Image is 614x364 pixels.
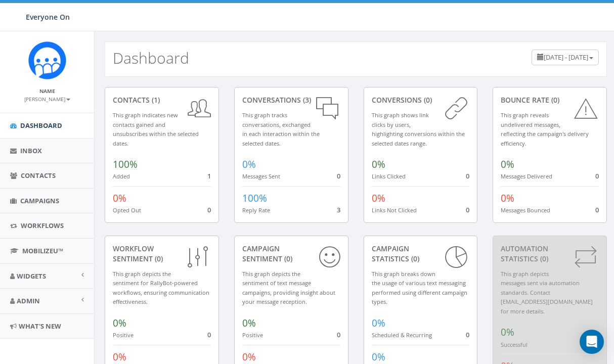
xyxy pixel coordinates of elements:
div: contacts [113,95,211,105]
span: 0% [113,192,126,205]
small: This graph indicates new contacts gained and unsubscribes within the selected dates. [113,111,199,147]
span: 0 [337,171,340,180]
span: (3) [301,95,311,105]
small: This graph reveals undelivered messages, reflecting the campaign's delivery efficiency. [501,111,589,147]
span: [DATE] - [DATE] [544,53,588,62]
small: Messages Sent [242,172,280,180]
span: 0 [466,205,469,214]
div: Open Intercom Messenger [580,330,604,354]
small: Positive [242,331,263,339]
div: Workflow Sentiment [113,244,211,264]
div: conversations [242,95,340,105]
span: 0% [242,158,256,171]
span: Widgets [17,271,46,281]
small: Successful [501,341,528,348]
small: Messages Delivered [501,172,552,180]
small: Scheduled & Recurring [372,331,432,339]
span: 0% [242,316,256,330]
span: (0) [282,254,292,263]
div: Bounce Rate [501,95,599,105]
span: 0% [242,350,256,363]
span: Campaigns [20,196,59,205]
small: This graph depicts the sentiment for RallyBot-powered workflows, ensuring communication effective... [113,270,209,306]
span: 0 [207,205,211,214]
span: 0 [466,171,469,180]
span: (0) [549,95,559,105]
span: Everyone On [26,12,70,22]
span: 0% [113,350,126,363]
small: This graph breaks down the usage of various text messaging performed using different campaign types. [372,270,467,306]
span: (1) [150,95,160,105]
span: Contacts [21,171,56,180]
small: Added [113,172,130,180]
span: 0% [113,316,126,330]
small: Links Not Clicked [372,206,417,214]
span: Dashboard [20,121,62,130]
span: MobilizeU™ [22,246,63,255]
small: Links Clicked [372,172,406,180]
div: Automation Statistics [501,244,599,264]
span: 0% [372,192,385,205]
span: (0) [422,95,432,105]
div: Campaign Statistics [372,244,470,264]
span: 0% [501,192,514,205]
span: 3 [337,205,340,214]
span: (0) [409,254,419,263]
h2: Dashboard [113,50,189,66]
img: Rally_Corp_Icon.png [28,41,66,79]
small: Reply Rate [242,206,270,214]
div: conversions [372,95,470,105]
span: 0 [595,205,599,214]
span: 0 [466,330,469,339]
span: 0% [372,158,385,171]
small: This graph depicts messages sent via automation standards. Contact [EMAIL_ADDRESS][DOMAIN_NAME] f... [501,270,593,315]
small: This graph shows link clicks by users, highlighting conversions within the selected dates range. [372,111,465,147]
span: 100% [113,158,138,171]
span: What's New [19,322,61,331]
span: 0% [372,316,385,330]
small: This graph tracks conversations, exchanged in each interaction within the selected dates. [242,111,320,147]
span: 0% [372,350,385,363]
span: Workflows [21,221,64,230]
small: Positive [113,331,134,339]
div: Campaign Sentiment [242,244,340,264]
span: 100% [242,192,267,205]
span: 0 [207,330,211,339]
span: 1 [207,171,211,180]
span: Inbox [20,146,42,155]
small: [PERSON_NAME] [24,96,70,103]
small: Opted Out [113,206,141,214]
span: 0 [595,171,599,180]
span: 0 [337,330,340,339]
small: Name [39,87,55,95]
span: (0) [538,254,548,263]
span: 0% [501,158,514,171]
span: Admin [17,296,40,305]
span: 0% [501,326,514,339]
small: This graph depicts the sentiment of text message campaigns, providing insight about your message ... [242,270,335,306]
small: Messages Bounced [501,206,550,214]
span: (0) [153,254,163,263]
a: [PERSON_NAME] [24,94,70,103]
